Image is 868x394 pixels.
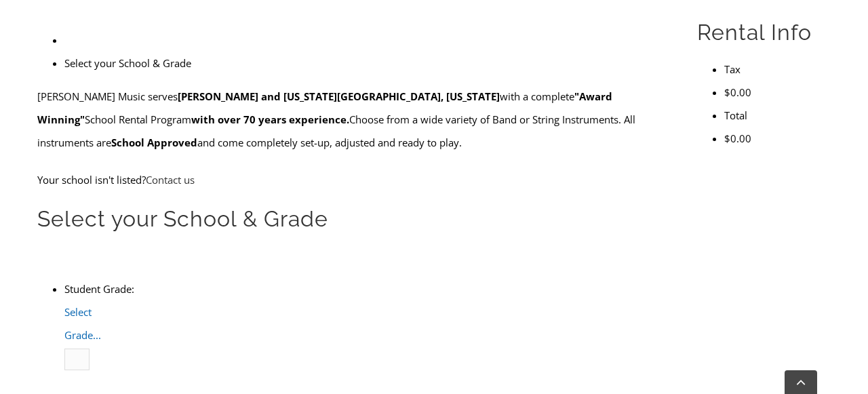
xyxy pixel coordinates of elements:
p: Your school isn't listed? [37,168,666,191]
h2: Rental Info [697,18,831,47]
strong: with over 70 years experience. [191,113,349,126]
strong: School Approved [111,136,197,149]
li: $0.00 [724,81,831,104]
li: Select your School & Grade [64,52,666,75]
li: $0.00 [724,127,831,150]
a: Contact us [146,173,195,186]
p: [PERSON_NAME] Music serves with a complete School Rental Program Choose from a wide variety of Ba... [37,85,666,154]
span: Select Grade... [64,305,101,342]
label: Student Grade: [64,282,134,296]
h2: Select your School & Grade [37,205,666,233]
li: Tax [724,58,831,81]
li: Total [724,104,831,127]
strong: [PERSON_NAME] and [US_STATE][GEOGRAPHIC_DATA], [US_STATE] [178,90,500,103]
